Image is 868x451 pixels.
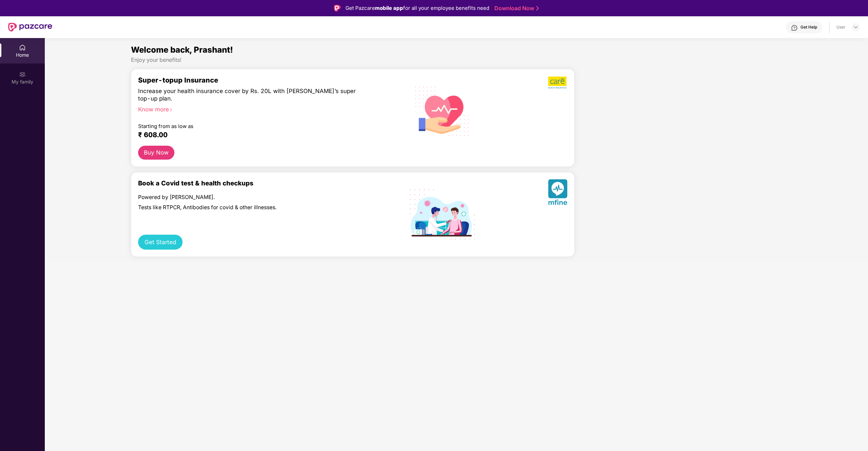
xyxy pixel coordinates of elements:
[131,45,233,55] span: Welcome back, Prashant!
[410,190,475,239] img: svg+xml;base64,PHN2ZyB4bWxucz0iaHR0cDovL3d3dy53My5vcmcvMjAwMC9zdmciIHdpZHRoPSIxOTIiIGhlaWdodD0iMT...
[548,179,567,208] img: svg+xml;base64,PHN2ZyB4bWxucz0iaHR0cDovL3d3dy53My5vcmcvMjAwMC9zdmciIHhtbG5zOnhsaW5rPSJodHRwOi8vd3...
[375,5,403,11] strong: mobile app
[131,56,781,64] div: Enjoy your benefits!
[138,179,389,187] div: Book a Covid test & health checkups
[334,5,341,12] img: Logo
[8,23,52,32] img: New Pazcare Logo
[138,106,384,110] div: Know more
[19,44,26,51] img: svg+xml;base64,PHN2ZyBpZD0iSG9tZSIgeG1sbnM9Imh0dHA6Ly93d3cudzMub3JnLzIwMDAvc3ZnIiB3aWR0aD0iMjAiIG...
[548,76,567,89] img: b5dec4f62d2307b9de63beb79f102df3.png
[19,71,26,78] img: svg+xml;base64,PHN2ZyB3aWR0aD0iMjAiIGhlaWdodD0iMjAiIHZpZXdCb3g9IjAgMCAyMCAyMCIgZmlsbD0ibm9uZSIgeG...
[791,24,798,31] img: svg+xml;base64,PHN2ZyBpZD0iSGVscC0zMngzMiIgeG1sbnM9Imh0dHA6Ly93d3cudzMub3JnLzIwMDAvc3ZnIiB3aWR0aD...
[138,146,174,160] button: Buy Now
[138,194,359,201] div: Powered by [PERSON_NAME].
[138,87,359,103] div: Increase your health insurance cover by Rs. 20L with [PERSON_NAME]’s super top-up plan.
[138,123,360,128] div: Starting from as low as
[536,5,539,12] img: Stroke
[410,78,475,144] img: svg+xml;base64,PHN2ZyB4bWxucz0iaHR0cDovL3d3dy53My5vcmcvMjAwMC9zdmciIHhtbG5zOnhsaW5rPSJodHRwOi8vd3...
[138,204,359,211] div: Tests like RTPCR, Antibodies for covid & other illnesses.
[494,5,537,12] a: Download Now
[853,24,858,30] img: svg+xml;base64,PHN2ZyBpZD0iRHJvcGRvd24tMzJ4MzIiIHhtbG5zPSJodHRwOi8vd3d3LnczLm9yZy8yMDAwL3N2ZyIgd2...
[836,24,846,30] div: User
[138,131,382,139] div: ₹ 608.00
[138,235,183,250] button: Get Started
[138,76,389,84] div: Super-topup Insurance
[169,108,173,112] span: right
[345,4,489,12] div: Get Pazcare for all your employee benefits need
[800,24,817,30] div: Get Help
